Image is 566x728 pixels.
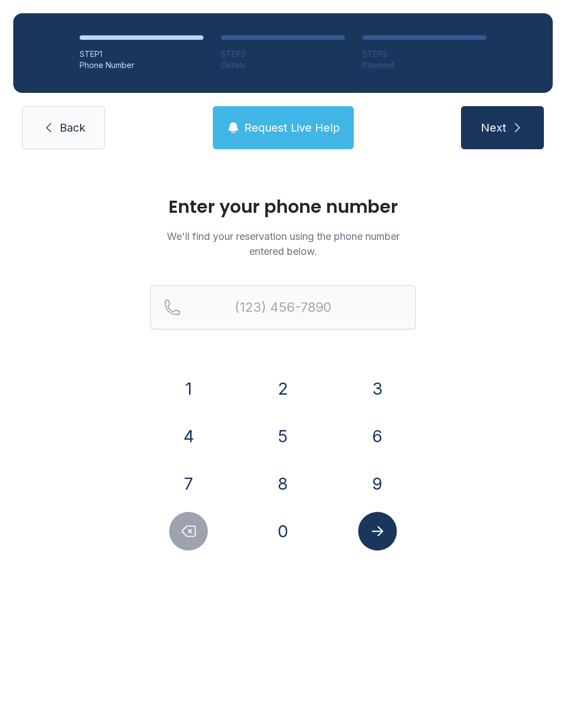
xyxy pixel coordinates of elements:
[221,49,345,60] div: STEP 2
[80,49,203,60] div: STEP 1
[264,512,302,551] button: 0
[169,464,208,503] button: 7
[169,369,208,408] button: 1
[169,512,208,551] button: Delete number
[264,464,302,503] button: 8
[358,464,397,503] button: 9
[244,120,340,135] span: Request Live Help
[264,417,302,455] button: 5
[358,512,397,551] button: Submit lookup form
[264,369,302,408] button: 2
[150,285,416,329] input: Reservation phone number
[150,198,416,216] h1: Enter your phone number
[358,417,397,455] button: 6
[221,60,345,71] div: Details
[60,120,85,135] span: Back
[150,229,416,259] p: We'll find your reservation using the phone number entered below.
[363,49,486,60] div: STEP 3
[169,417,208,455] button: 4
[481,120,506,135] span: Next
[358,369,397,408] button: 3
[363,60,486,71] div: Payment
[80,60,203,71] div: Phone Number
